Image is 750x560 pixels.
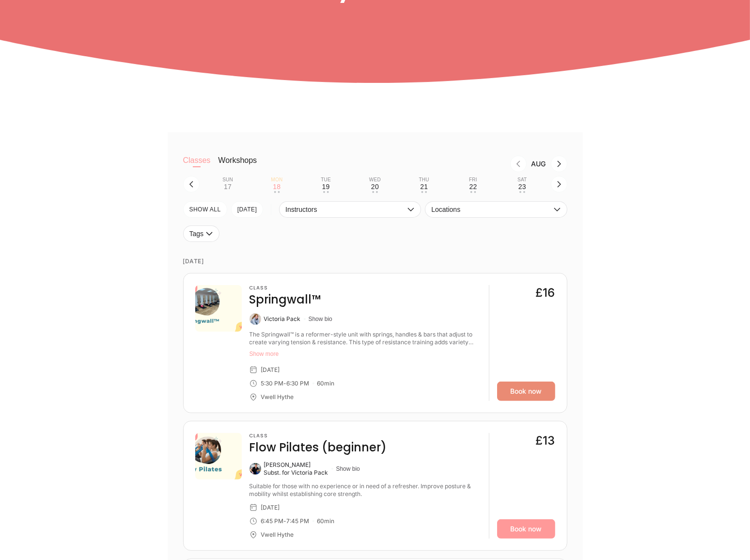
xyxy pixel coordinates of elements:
[431,206,551,213] span: Locations
[264,315,301,323] div: Victoria Pack
[250,440,387,455] h4: Flow Pilates (beginner)
[261,393,294,401] div: Vwell Hythe
[510,156,527,172] button: Previous month, Jul
[497,519,555,539] a: Book now
[195,285,242,332] img: 5d9617d8-c062-43cb-9683-4a4abb156b5d.png
[195,433,242,480] img: aa553f9f-2931-4451-b727-72da8bd8ddcb.png
[183,250,567,273] time: [DATE]
[261,531,294,539] div: Vwell Hythe
[309,315,332,323] button: Show bio
[317,380,335,387] div: 60 min
[183,201,227,218] button: SHOW All
[273,183,281,191] div: 18
[527,160,551,168] div: Month Aug
[284,380,287,387] div: -
[321,177,331,183] div: Tue
[551,156,567,172] button: Next month, Sep
[261,504,280,512] div: [DATE]
[371,183,379,191] div: 20
[322,183,330,191] div: 19
[222,177,233,183] div: Sun
[264,461,328,469] div: [PERSON_NAME]
[224,183,232,191] div: 17
[231,201,264,218] button: [DATE]
[189,230,204,238] span: Tags
[372,191,378,193] div: • •
[272,156,567,172] nav: Month switch
[287,380,310,387] div: 6:30 PM
[250,292,321,307] h4: Springwall™
[183,225,220,242] button: Tags
[271,177,282,183] div: Mon
[419,177,429,183] div: Thu
[284,517,287,525] div: -
[261,366,280,374] div: [DATE]
[264,469,328,477] div: Subst. for Victoria Pack
[519,191,525,193] div: • •
[287,517,310,525] div: 7:45 PM
[469,177,477,183] div: Fri
[369,177,381,183] div: Wed
[317,517,335,525] div: 60 min
[285,206,405,213] span: Instructors
[420,183,428,191] div: 21
[518,183,526,191] div: 23
[536,285,555,301] div: £16
[497,382,555,401] a: Book now
[250,463,261,475] img: Svenja O'Connor
[323,191,329,193] div: • •
[250,331,481,346] div: The Springwall™ is a reformer-style unit with springs, handles & bars that adjust to create varyi...
[279,201,421,218] button: Instructors
[469,183,477,191] div: 22
[425,201,567,218] button: Locations
[470,191,476,193] div: • •
[261,380,284,387] div: 5:30 PM
[250,433,387,439] h3: Class
[517,177,527,183] div: Sat
[250,482,481,498] div: Suitable for those with no experience or in need of a refresher. Improve posture & mobility whils...
[421,191,427,193] div: • •
[536,433,555,448] div: £13
[274,191,280,193] div: • •
[261,517,284,525] div: 6:45 PM
[183,156,211,175] button: Classes
[250,285,321,291] h3: Class
[218,156,257,175] button: Workshops
[250,350,481,358] button: Show more
[250,313,261,325] img: Victoria Pack
[336,465,360,473] button: Show bio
